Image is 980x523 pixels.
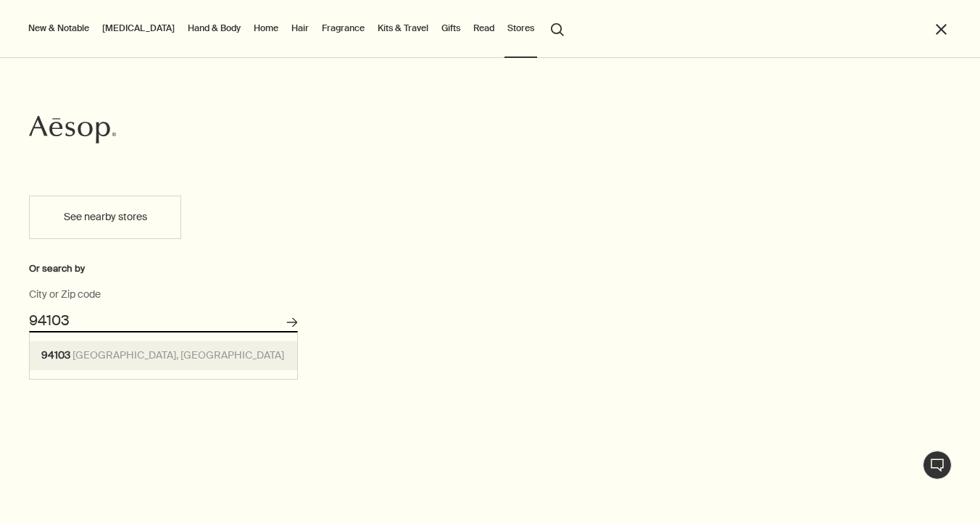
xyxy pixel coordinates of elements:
span: [GEOGRAPHIC_DATA], [GEOGRAPHIC_DATA] [72,348,284,361]
strong: 94103 [41,348,70,361]
button: 94103 [GEOGRAPHIC_DATA], [GEOGRAPHIC_DATA] [30,341,297,370]
a: Aesop [29,115,116,148]
a: Fragrance [319,20,367,37]
button: See nearby stores [29,196,181,239]
a: Gifts [439,20,463,37]
button: New & Notable [25,20,92,37]
a: [MEDICAL_DATA] [99,20,178,37]
button: Close the Menu [933,21,950,38]
button: Open search [544,14,570,42]
a: Read [470,20,497,37]
a: Hair [288,20,312,37]
button: Stores [504,20,537,37]
a: Hand & Body [185,20,244,37]
a: Home [251,20,281,37]
div: Or search by [29,261,298,277]
a: Kits & Travel [375,20,431,37]
button: Live Assistance [923,451,952,480]
svg: Aesop [29,115,116,144]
